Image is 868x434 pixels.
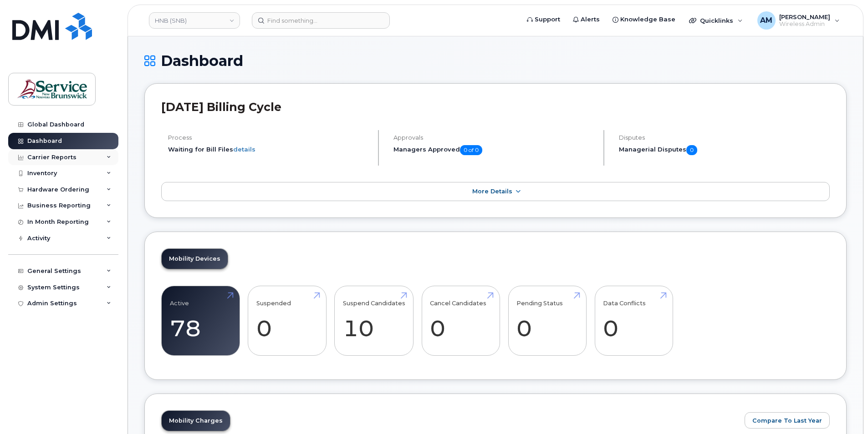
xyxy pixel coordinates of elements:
[144,53,847,69] h1: Dashboard
[168,134,370,141] h4: Process
[460,145,482,155] span: 0 of 0
[516,291,578,351] a: Pending Status 0
[430,291,491,351] a: Cancel Candidates 0
[170,291,231,351] a: Active 78
[752,416,822,425] span: Compare To Last Year
[343,291,405,351] a: Suspend Candidates 10
[393,134,596,141] h4: Approvals
[619,134,830,141] h4: Disputes
[603,291,664,351] a: Data Conflicts 0
[393,145,596,155] h5: Managers Approved
[162,411,230,431] a: Mobility Charges
[168,145,370,154] li: Waiting for Bill Files
[161,100,830,114] h2: [DATE] Billing Cycle
[686,145,697,155] span: 0
[745,412,830,429] button: Compare To Last Year
[472,188,512,195] span: More Details
[233,146,255,153] a: details
[619,145,830,155] h5: Managerial Disputes
[256,291,318,351] a: Suspended 0
[162,249,228,269] a: Mobility Devices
